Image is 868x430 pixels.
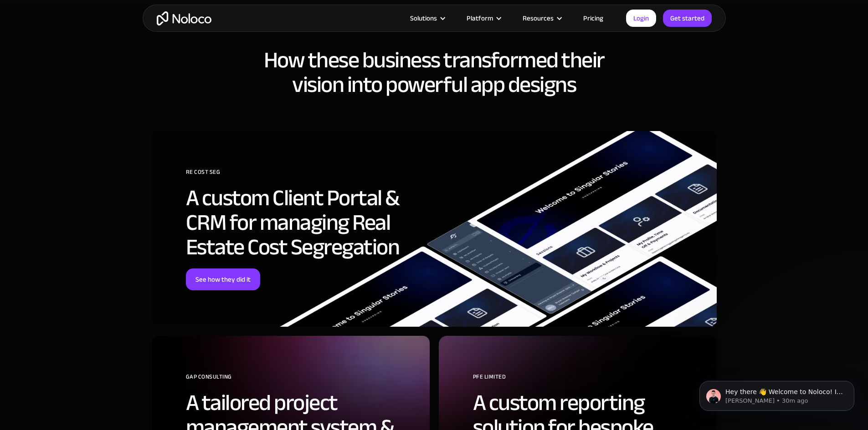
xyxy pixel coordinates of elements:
[511,12,572,24] div: Resources
[572,12,615,24] a: Pricing
[626,10,656,27] a: Login
[186,186,416,259] h2: A custom Client Portal & CRM for managing Real Estate Cost Segregation
[686,362,868,425] iframe: Intercom notifications message
[455,12,511,24] div: Platform
[399,12,455,24] div: Solutions
[157,11,211,25] a: home
[186,370,416,390] div: GAP Consulting
[152,48,717,97] h2: How these business transformed their vision into powerful app designs
[186,268,260,290] a: See how they did it
[467,12,493,24] div: Platform
[663,10,712,27] a: Get started
[186,165,416,186] div: RE Cost Seg
[410,12,437,24] div: Solutions
[523,12,554,24] div: Resources
[473,370,703,390] div: PFE Limited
